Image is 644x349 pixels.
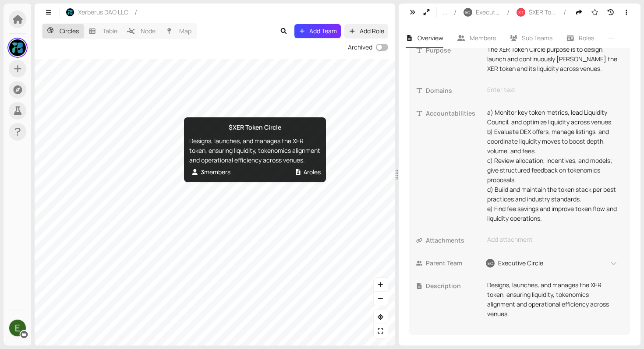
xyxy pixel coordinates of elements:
[487,45,618,74] p: The XER Token Circle purpose is to design, launch and continuously [PERSON_NAME] the XER token an...
[438,5,452,19] button: ...
[426,46,482,55] span: Purpose
[488,259,493,267] span: EC
[9,39,26,56] img: gQX6TtSrwZ.jpeg
[482,233,623,247] div: Add attachment
[498,258,543,268] span: Executive Circle
[579,34,594,42] span: Roles
[426,281,482,291] span: Description
[442,7,448,17] span: ...
[487,127,618,156] p: b) Evaluate DEX offers, manage listings, and coordinate liquidity moves to boost depth, volume, a...
[512,5,562,19] button: XT$XER Token Circle
[518,10,524,15] span: XT
[522,34,552,42] span: Sub Teams
[487,85,618,95] div: Enter text
[309,26,337,36] span: Add Team
[487,204,618,223] p: e) Find fee savings and improve token flow and liquidity operations.
[294,24,341,38] button: Add Team
[487,156,618,185] p: c) Review allocation, incentives, and models; give structured feedback on tokenomics proposals.
[61,5,133,19] button: Xerberus DAO LLC
[487,185,618,204] p: d) Build and maintain the token stack per best practices and industry standards.
[465,10,471,14] span: EC
[459,5,505,19] button: ECExecutive Circle
[426,86,482,95] span: Domains
[529,7,557,17] span: $XER Token Circle
[426,258,482,268] span: Parent Team
[418,34,443,42] span: Overview
[9,320,26,336] img: ACg8ocJiNtrj-q3oAs-KiQUokqI3IJKgX5M3z0g1j3yMiQWdKhkXpQ=s500
[426,236,482,245] span: Attachments
[66,8,74,16] img: HgCiZ4BMi_.jpeg
[78,7,128,17] span: Xerberus DAO LLC
[470,34,496,42] span: Members
[426,109,482,118] span: Accountabilities
[344,24,388,38] button: Add Role
[487,280,618,319] p: Designs, launches, and manages the XER token, ensuring liquidity, tokenomics alignment and operat...
[348,42,372,52] div: Archived
[487,108,618,127] p: a) Monitor key token metrics, lead Liquidity Council, and optimize liquidity across venues.
[360,26,384,36] span: Add Role
[476,7,501,17] span: Executive Circle
[608,35,614,41] span: ellipsis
